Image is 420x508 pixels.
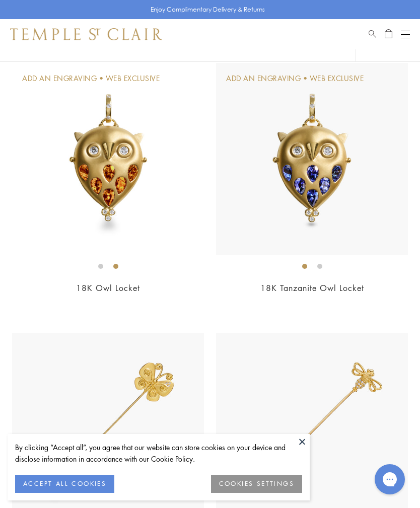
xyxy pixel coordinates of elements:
[369,28,376,40] a: Search
[15,475,114,493] button: ACCEPT ALL COOKIES
[226,73,364,84] div: Add An Engraving • Web Exclusive
[211,475,302,493] button: COOKIES SETTINGS
[370,461,410,498] iframe: Gorgias live chat messenger
[12,63,204,255] img: 18K Malaya Garnet Owl Locket
[385,28,392,40] a: Open Shopping Bag
[10,28,162,40] img: Temple St. Clair
[401,28,410,40] button: Open navigation
[151,5,265,15] p: Enjoy Complimentary Delivery & Returns
[216,63,408,255] img: 18K Tanzanite Owl Locket
[76,282,140,294] a: 18K Owl Locket
[260,282,364,294] a: 18K Tanzanite Owl Locket
[22,73,160,84] div: Add An Engraving • Web Exclusive
[15,442,302,465] div: By clicking “Accept all”, you agree that our website can store cookies on your device and disclos...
